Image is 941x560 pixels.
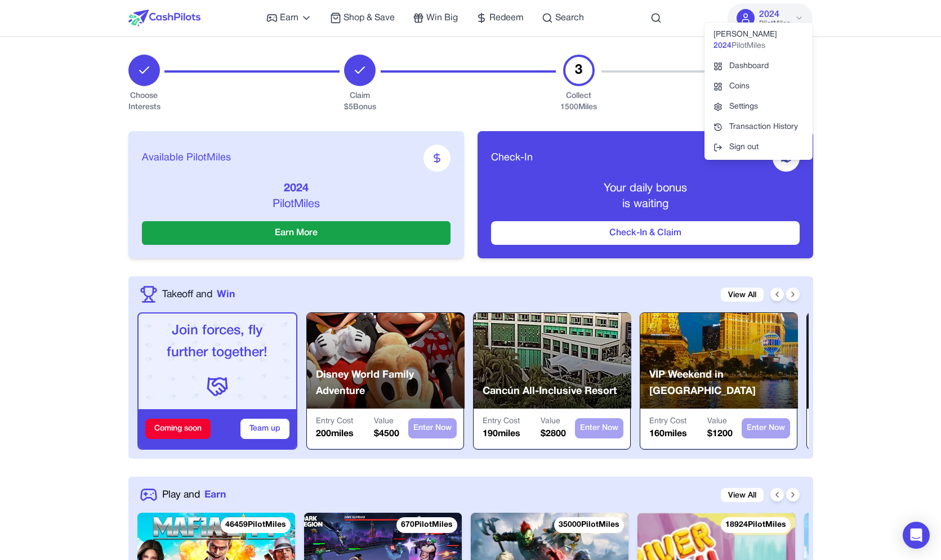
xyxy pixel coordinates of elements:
[491,150,533,166] span: Check-In
[128,10,200,26] img: CashPilots Logo
[489,11,524,25] span: Redeem
[330,11,395,25] a: Shop & Save
[742,418,790,438] button: Enter Now
[374,416,399,427] p: Value
[145,419,211,439] div: Coming soon
[162,287,212,302] span: Takeoff and
[426,11,458,25] span: Win Big
[721,288,764,302] a: View All
[542,11,584,25] a: Search
[204,487,226,502] span: Earn
[649,416,687,427] p: Entry Cost
[491,181,800,196] p: Your daily bonus
[704,56,813,77] a: Dashboard
[476,11,524,25] a: Redeem
[707,427,733,441] p: $ 1200
[541,427,566,441] p: $ 2800
[316,367,465,400] p: Disney World Family Adventure
[721,517,791,533] div: 18924 PilotMiles
[148,320,287,364] p: Join forces, fly further together!
[142,181,451,196] p: 2024
[483,383,617,400] p: Cancún All-Inclusive Resort
[575,418,623,438] button: Enter Now
[707,416,733,427] p: Value
[560,91,597,113] div: Collect 1500 Miles
[704,25,813,56] div: [PERSON_NAME]
[374,427,399,441] p: $ 4500
[128,91,160,113] div: Choose Interests
[704,117,813,137] a: Transaction History
[316,427,354,441] p: 200 miles
[649,367,798,400] p: VIP Weekend in [GEOGRAPHIC_DATA]
[240,419,289,439] button: Team up
[280,11,298,25] span: Earn
[483,427,520,441] p: 190 miles
[649,427,687,441] p: 160 miles
[162,287,235,302] a: Takeoff andWin
[563,55,595,86] div: 3
[555,11,584,25] span: Search
[221,517,291,533] div: 46459 PilotMiles
[396,517,457,533] div: 670 PilotMiles
[704,97,813,117] a: Settings
[316,416,354,427] p: Entry Cost
[541,416,566,427] p: Value
[142,196,451,212] p: PilotMiles
[728,3,813,33] button: 2024PilotMiles
[713,41,732,52] span: 2024
[554,517,624,533] div: 35000 PilotMiles
[266,11,312,25] a: Earn
[344,11,395,25] span: Shop & Save
[162,487,200,502] span: Play and
[162,487,226,502] a: Play andEarn
[903,522,930,549] div: Open Intercom Messenger
[413,11,458,25] a: Win Big
[732,41,765,52] span: PilotMiles
[483,416,520,427] p: Entry Cost
[704,137,813,158] button: Sign out
[721,488,764,502] a: View All
[704,77,813,97] a: Coins
[759,8,779,21] span: 2024
[491,221,800,245] button: Check-In & Claim
[344,91,376,113] div: Claim $ 5 Bonus
[217,287,235,302] span: Win
[622,199,668,209] span: is waiting
[142,150,231,166] span: Available PilotMiles
[408,418,457,438] button: Enter Now
[142,221,451,245] button: Earn More
[759,19,790,28] span: PilotMiles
